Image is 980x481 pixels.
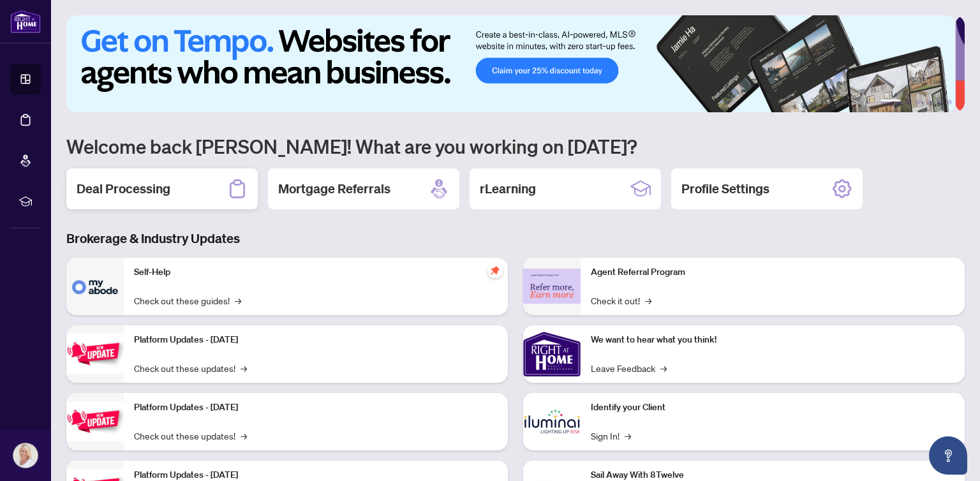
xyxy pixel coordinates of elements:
span: pushpin [487,263,503,278]
button: 3 [916,100,921,105]
h1: Welcome back [PERSON_NAME]! What are you working on [DATE]? [66,134,965,158]
img: Platform Updates - July 8, 2025 [66,401,124,441]
button: 4 [926,100,932,105]
a: Check out these updates!→ [134,429,247,443]
h2: Profile Settings [681,180,769,198]
p: Self-Help [134,265,498,279]
h2: Deal Processing [77,180,170,198]
a: Check out these updates!→ [134,361,247,375]
a: Check it out!→ [591,293,651,307]
h2: rLearning [480,180,536,198]
span: → [660,361,667,375]
img: Platform Updates - July 21, 2025 [66,334,124,374]
img: logo [10,10,41,33]
h2: Mortgage Referrals [278,180,390,198]
img: Identify your Client [523,393,581,450]
img: Slide 0 [66,15,955,112]
img: We want to hear what you think! [523,325,581,383]
a: Sign In!→ [591,429,631,443]
span: → [241,361,247,375]
img: Agent Referral Program [523,269,581,304]
a: Check out these guides!→ [134,293,241,307]
h3: Brokerage & Industry Updates [66,230,965,248]
button: 5 [937,100,942,105]
button: 6 [947,100,952,105]
p: Identify your Client [591,401,954,415]
button: 2 [906,100,911,105]
button: 1 [880,100,901,105]
p: Agent Referral Program [591,265,954,279]
span: → [625,429,631,443]
button: Open asap [929,436,967,475]
a: Leave Feedback→ [591,361,667,375]
span: → [241,429,247,443]
img: Self-Help [66,258,124,315]
p: We want to hear what you think! [591,333,954,347]
p: Platform Updates - [DATE] [134,401,498,415]
span: → [645,293,651,307]
span: → [235,293,241,307]
p: Platform Updates - [DATE] [134,333,498,347]
img: Profile Icon [13,443,38,468]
